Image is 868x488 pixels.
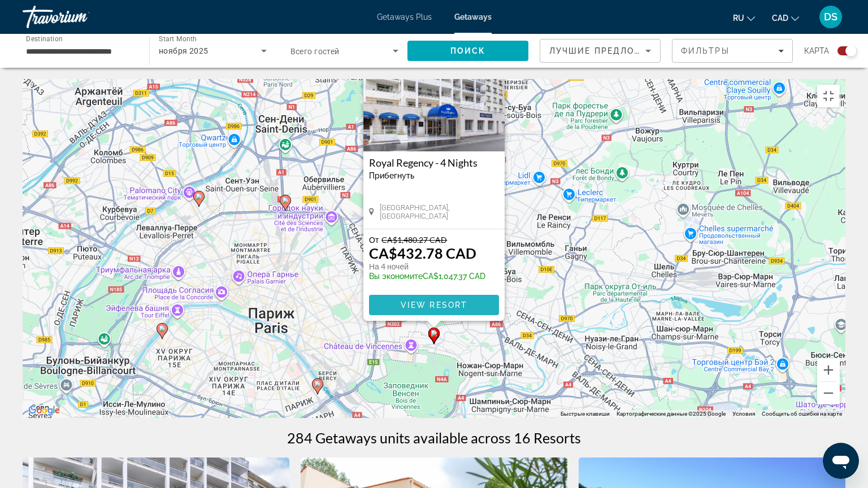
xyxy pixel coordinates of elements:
[617,411,726,417] span: Картографические данные ©2025 Google
[369,295,499,315] button: View Resort
[762,411,842,417] a: Сообщить об ошибке на карте
[369,157,499,168] a: Royal Regency - 4 Nights
[369,171,414,180] span: Прибегнуть
[681,46,730,55] span: Фильтры
[369,245,476,262] p: CA$432.78 CAD
[733,10,755,26] button: Change language
[290,47,340,56] span: Всего гостей
[817,382,840,404] button: Уменьшить
[369,235,379,245] span: От
[380,203,499,220] span: [GEOGRAPHIC_DATA], [GEOGRAPHIC_DATA]
[823,443,859,479] iframe: Кнопка запуска окна обмена сообщениями
[772,14,788,23] span: CAD
[407,41,528,61] button: Search
[561,410,610,418] button: Быстрые клавиши
[159,35,197,43] span: Start Month
[363,38,505,151] img: Royal Regency - 4 Nights
[287,429,581,446] h1: 284 Getaways units available across 16 Resorts
[454,12,492,21] a: Getaways
[401,300,467,310] span: View Resort
[732,411,755,417] a: Условия (ссылка откроется в новой вкладке)
[804,43,829,59] span: карта
[369,272,485,281] p: CA$1,047.37 CAD
[159,46,209,55] span: ноября 2025
[26,45,134,58] input: Select destination
[549,44,651,58] mat-select: Sort by
[369,262,485,272] p: На 4 ночей
[672,39,793,63] button: Filters
[817,359,840,381] button: Увеличить
[23,2,136,32] a: Travorium
[25,403,63,418] a: Открыть эту область в Google Картах (в новом окне)
[549,46,670,55] span: Лучшие предложения
[369,272,423,281] span: Вы экономите
[824,11,837,23] span: DS
[25,403,63,418] img: Google
[817,85,840,107] button: Включить полноэкранный режим
[733,14,744,23] span: ru
[772,10,799,26] button: Change currency
[377,12,432,21] a: Getaways Plus
[26,34,63,42] span: Destination
[816,5,845,29] button: User Menu
[450,46,486,55] span: Поиск
[381,235,447,245] span: CA$1,480.27 CAD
